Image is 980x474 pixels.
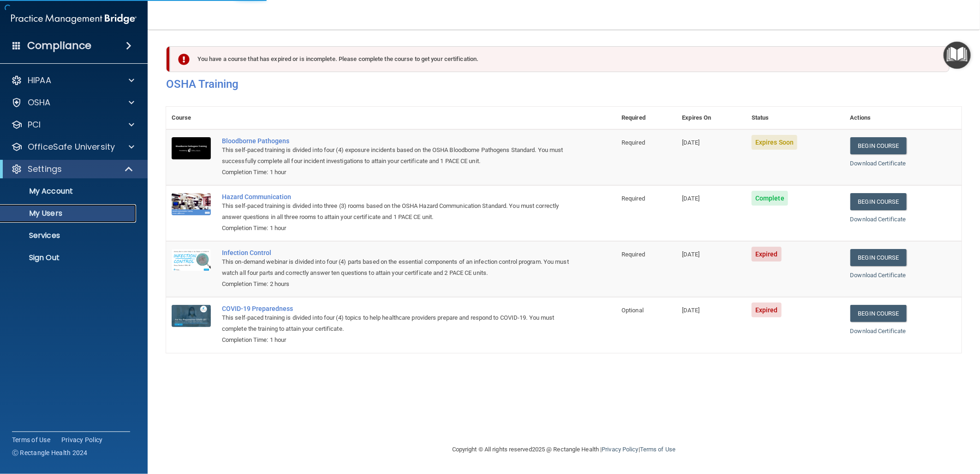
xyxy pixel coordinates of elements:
[170,46,950,72] div: You have a course that has expired or is incomplete. Please complete the course to get your certi...
[222,305,570,312] a: COVID-19 Preparedness
[821,409,969,445] iframe: Drift Widget Chat Controller
[752,247,782,261] span: Expired
[850,216,906,223] a: Download Certificate
[640,446,675,453] a: Terms of Use
[682,195,700,202] span: [DATE]
[682,139,700,146] span: [DATE]
[6,231,132,240] p: Services
[11,10,137,28] img: PMB logo
[178,54,190,65] img: exclamation-circle-solid-danger.72ef9ffc.png
[11,164,134,175] a: Settings
[28,75,51,86] p: HIPAA
[11,97,134,108] a: OSHA
[850,137,907,154] a: Begin Course
[621,195,645,202] span: Required
[6,209,132,218] p: My Users
[28,164,62,175] p: Settings
[222,145,570,167] div: This self-paced training is divided into four (4) exposure incidents based on the OSHA Bloodborne...
[222,334,570,346] div: Completion Time: 1 hour
[850,328,906,334] a: Download Certificate
[28,119,41,130] p: PCI
[850,272,906,279] a: Download Certificate
[850,305,907,322] a: Begin Course
[222,256,570,279] div: This on-demand webinar is divided into four (4) parts based on the essential components of an inf...
[621,307,644,314] span: Optional
[11,119,134,130] a: PCI
[682,251,700,258] span: [DATE]
[12,448,88,457] span: Ⓒ Rectangle Health 2024
[12,435,50,444] a: Terms of Use
[222,312,570,334] div: This self-paced training is divided into four (4) topics to help healthcare providers prepare and...
[222,167,570,178] div: Completion Time: 1 hour
[682,307,700,314] span: [DATE]
[11,141,134,152] a: OfficeSafe University
[850,249,907,266] a: Begin Course
[395,435,732,464] div: Copyright © All rights reserved 2025 @ Rectangle Health | |
[6,187,132,196] p: My Account
[6,253,132,262] p: Sign Out
[944,42,971,69] button: Open Resource Center
[166,78,962,91] h4: OSHA Training
[752,191,788,206] span: Complete
[746,107,844,129] th: Status
[222,223,570,234] div: Completion Time: 1 hour
[166,107,216,129] th: Course
[621,139,645,146] span: Required
[677,107,747,129] th: Expires On
[850,160,906,167] a: Download Certificate
[845,107,962,129] th: Actions
[11,75,134,86] a: HIPAA
[752,135,797,150] span: Expires Soon
[27,39,91,52] h4: Compliance
[222,201,570,223] div: This self-paced training is divided into three (3) rooms based on the OSHA Hazard Communication S...
[222,279,570,290] div: Completion Time: 2 hours
[222,249,570,256] a: Infection Control
[222,193,570,201] a: Hazard Communication
[28,141,115,152] p: OfficeSafe University
[621,251,645,258] span: Required
[28,97,51,108] p: OSHA
[616,107,676,129] th: Required
[222,137,570,145] a: Bloodborne Pathogens
[850,193,907,210] a: Begin Course
[602,446,638,453] a: Privacy Policy
[752,303,782,317] span: Expired
[61,435,103,444] a: Privacy Policy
